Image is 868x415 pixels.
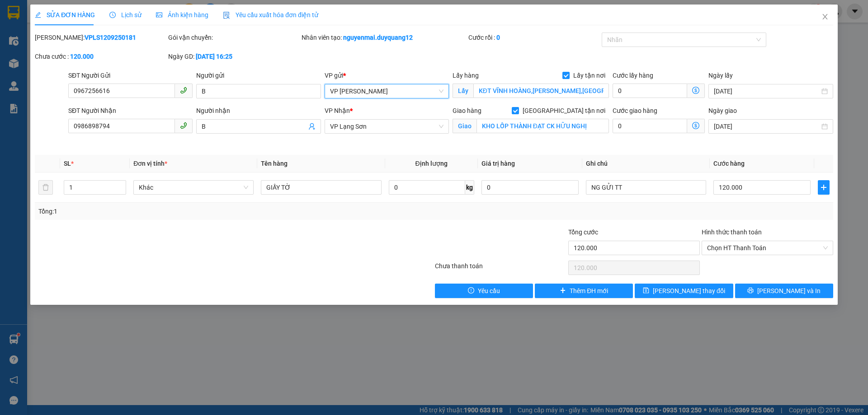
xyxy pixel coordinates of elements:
[613,119,687,133] input: Cước giao hàng
[156,12,162,18] span: picture
[168,33,300,42] div: Gói vận chuyển:
[64,160,71,167] span: SL
[613,72,653,79] label: Cước lấy hàng
[707,241,828,255] span: Chọn HT Thanh Toán
[535,284,633,298] button: plusThêm ĐH mới
[635,284,733,298] button: save[PERSON_NAME] thay đổi
[568,228,598,236] span: Tổng cước
[261,180,381,195] input: VD: Bàn, Ghế
[133,160,167,167] span: Đơn vị tính
[302,33,467,42] div: Nhân viên tạo:
[35,51,166,61] div: Chưa cước :
[109,11,142,19] span: Lịch sử
[708,107,737,114] label: Ngày giao
[453,72,479,79] span: Lấy hàng
[481,160,515,167] span: Giá trị hàng
[613,107,657,114] label: Cước giao hàng
[453,119,476,133] span: Giao
[478,286,500,296] span: Yêu cầu
[38,206,335,216] div: Tổng: 1
[812,5,838,30] button: Close
[653,286,725,296] span: [PERSON_NAME] thay đổi
[570,70,609,80] span: Lấy tận nơi
[223,12,230,19] img: icon
[343,34,413,41] b: nguyenmai.duyquang12
[453,84,473,98] span: Lấy
[196,70,321,80] div: Người gửi
[415,160,448,167] span: Định lượng
[643,287,649,294] span: save
[582,155,710,173] th: Ghi chú
[453,107,481,114] span: Giao hàng
[139,181,248,194] span: Khác
[196,106,321,116] div: Người nhận
[692,122,699,129] span: dollar-circle
[468,287,474,294] span: exclamation-circle
[473,84,609,98] input: Lấy tận nơi
[196,53,232,60] b: [DATE] 16:25
[223,11,318,19] span: Yêu cầu xuất hóa đơn điện tử
[330,120,443,133] span: VP Lạng Sơn
[714,121,819,131] input: Ngày giao
[586,180,706,195] input: Ghi Chú
[702,228,762,236] label: Hình thức thanh toán
[613,84,687,98] input: Cước lấy hàng
[109,12,116,18] span: clock-circle
[330,84,443,98] span: VP Minh Khai
[468,33,600,42] div: Cước rồi :
[35,11,95,19] span: SỬA ĐƠN HÀNG
[156,11,208,19] span: Ảnh kiện hàng
[708,72,733,79] label: Ngày lấy
[747,287,754,294] span: printer
[465,180,474,195] span: kg
[168,51,300,61] div: Ngày GD:
[68,70,193,80] div: SĐT Người Gửi
[757,286,821,296] span: [PERSON_NAME] và In
[570,286,608,296] span: Thêm ĐH mới
[38,180,53,195] button: delete
[35,33,166,42] div: [PERSON_NAME]:
[821,13,829,20] span: close
[68,106,193,116] div: SĐT Người Nhận
[692,87,699,94] span: dollar-circle
[85,34,136,41] b: VPLS1209250181
[818,180,830,195] button: plus
[70,53,94,60] b: 120.000
[560,287,566,294] span: plus
[35,12,41,18] span: edit
[261,160,288,167] span: Tên hàng
[735,284,833,298] button: printer[PERSON_NAME] và In
[496,34,500,41] b: 0
[180,87,187,94] span: phone
[325,70,449,80] div: VP gửi
[476,119,609,133] input: Giao tận nơi
[325,107,350,114] span: VP Nhận
[713,160,745,167] span: Cước hàng
[180,122,187,129] span: phone
[434,261,567,277] div: Chưa thanh toán
[308,123,316,130] span: user-add
[519,106,609,116] span: [GEOGRAPHIC_DATA] tận nơi
[818,184,829,191] span: plus
[714,86,819,96] input: Ngày lấy
[435,284,533,298] button: exclamation-circleYêu cầu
